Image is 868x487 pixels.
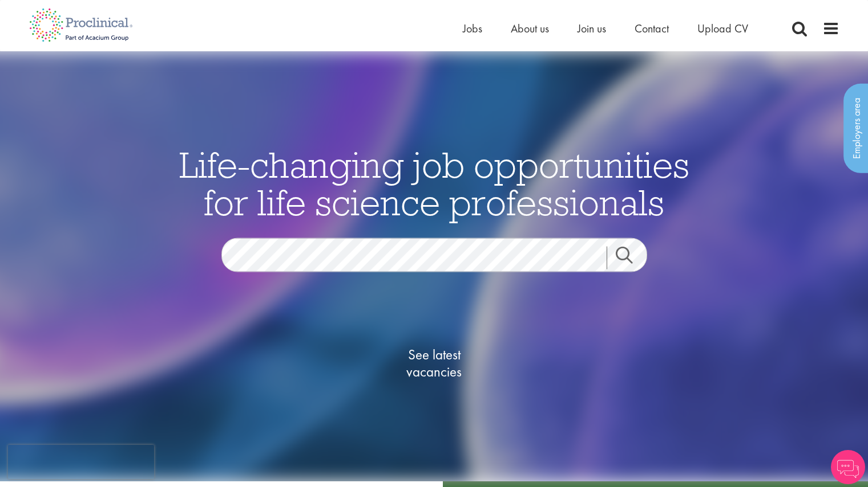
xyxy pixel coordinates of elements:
[377,346,491,380] span: See latest vacancies
[8,445,154,479] iframe: reCAPTCHA
[511,21,549,36] a: About us
[578,21,606,36] a: Join us
[697,21,748,36] a: Upload CV
[377,301,491,426] a: See latestvacancies
[635,21,669,36] a: Contact
[463,21,482,36] a: Jobs
[607,247,656,269] a: Job search submit button
[179,142,689,225] span: Life-changing job opportunities for life science professionals
[831,450,865,484] img: Chatbot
